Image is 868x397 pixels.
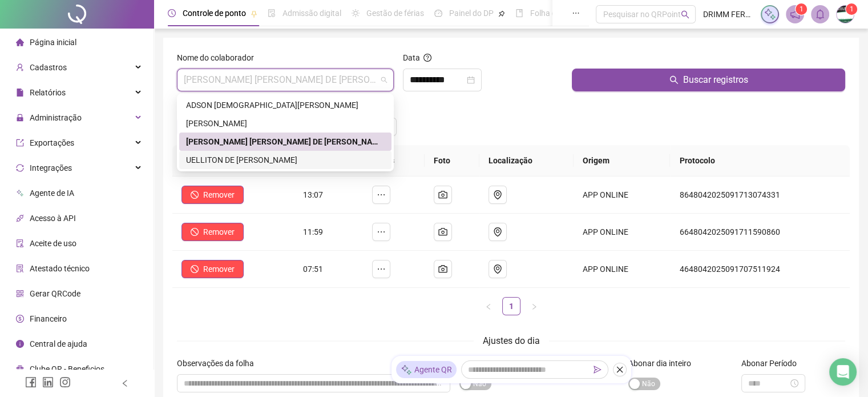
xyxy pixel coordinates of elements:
span: camera [438,264,447,274]
div: ADSON [DEMOGRAPHIC_DATA][PERSON_NAME] [186,99,385,111]
div: Open Intercom Messenger [829,358,857,386]
span: Cadastros [30,63,67,72]
span: 1 [850,5,854,13]
button: left [479,297,498,315]
div: UELLITON DE [PERSON_NAME] [186,154,385,166]
td: APP ONLINE [574,251,670,288]
span: Central de ajuda [30,339,87,348]
span: Clube QR - Beneficios [30,364,104,374]
div: ADSON JESUS FREITAS [179,96,391,114]
span: file [16,89,24,97]
span: clock-circle [168,9,176,17]
span: ellipsis [377,227,386,236]
td: 8648042025091713074331 [670,177,850,214]
span: dollar [16,315,24,323]
span: bell [815,9,825,19]
span: user-add [16,63,24,71]
span: notification [790,9,800,19]
span: Gestão de férias [366,9,424,18]
span: book [515,9,523,17]
span: left [485,303,492,310]
span: qrcode [16,290,24,298]
span: send [594,366,601,374]
label: Observações da folha [177,357,261,370]
span: Financeiro [30,314,67,323]
div: CAIO SANTOS GOMES [179,114,391,133]
span: audit [16,239,24,247]
span: sync [16,164,24,172]
span: Acesso à API [30,214,76,223]
span: export [16,139,24,147]
span: Painel do DP [449,9,494,18]
li: Página anterior [479,297,498,315]
span: environment [493,190,502,199]
span: left [121,379,129,387]
span: Integrações [30,163,72,173]
div: [PERSON_NAME] [PERSON_NAME] DE [PERSON_NAME] [186,135,385,148]
span: api [16,214,24,222]
td: APP ONLINE [574,214,670,251]
span: stop [191,191,199,199]
li: Próxima página [525,297,543,315]
span: camera [438,190,447,199]
span: IGOR DANIEL SANTANA DE JESUS [184,69,387,91]
span: ellipsis [377,264,386,274]
span: DRIMM FERRAMENTAS [703,8,754,21]
span: Administração [30,113,82,122]
label: Abonar Período [741,357,804,370]
img: 73 [837,6,854,23]
span: Atestado técnico [30,264,90,273]
span: search [669,75,679,85]
span: Página inicial [30,38,76,47]
th: Ações [363,145,424,177]
span: Gerar QRCode [30,289,80,298]
td: 6648042025091711590860 [670,214,850,251]
span: ellipsis [572,9,580,17]
th: Protocolo [670,145,850,177]
span: info-circle [16,340,24,348]
span: gift [16,365,24,373]
span: search [681,10,689,19]
span: pushpin [498,10,505,17]
span: Buscar registros [683,73,748,87]
span: 1 [800,5,804,13]
div: Agente QR [396,361,457,378]
span: 07:51 [303,264,323,274]
img: sparkle-icon.fc2bf0ac1784a2077858766a79e2daf3.svg [764,8,776,21]
span: Folha de pagamento [530,9,603,18]
span: Agente de IA [30,189,74,198]
div: [PERSON_NAME] [186,117,385,130]
img: sparkle-icon.fc2bf0ac1784a2077858766a79e2daf3.svg [401,364,412,376]
a: 1 [503,298,520,315]
span: right [531,303,538,310]
button: right [525,297,543,315]
span: 13:07 [303,190,323,199]
span: facebook [25,376,37,388]
span: environment [493,227,502,236]
td: 4648042025091707511924 [670,251,850,288]
span: Remover [203,226,235,238]
label: Abonar dia inteiro [628,357,699,370]
div: UELLITON DE JESUS PINTO [179,151,391,169]
label: Nome do colaborador [177,51,261,64]
span: close [616,366,624,374]
button: Remover [181,260,244,278]
div: IGOR DANIEL SANTANA DE JESUS [179,133,391,151]
span: sun [352,9,360,17]
span: Remover [203,189,235,201]
span: stop [191,265,199,273]
button: Remover [181,223,244,241]
span: file-done [268,9,276,17]
span: question-circle [423,54,431,62]
span: linkedin [42,376,54,388]
th: Localização [479,145,574,177]
span: home [16,38,24,46]
th: Foto [425,145,480,177]
span: Data [403,53,420,62]
span: Relatórios [30,88,66,97]
span: camera [438,227,447,236]
sup: Atualize o seu contato no menu Meus Dados [846,3,857,15]
sup: 1 [796,3,807,15]
span: Admissão digital [282,9,341,18]
span: pushpin [251,10,257,17]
